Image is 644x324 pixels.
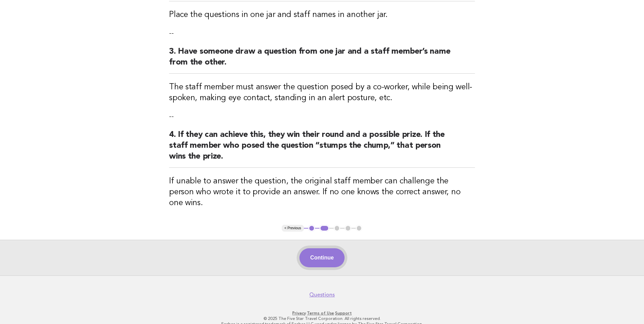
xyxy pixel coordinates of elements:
[292,311,306,316] a: Privacy
[169,112,475,121] p: --
[114,310,530,316] p: · ·
[282,225,304,232] button: < Previous
[169,29,475,38] p: --
[169,176,475,209] h3: If unable to answer the question, the original staff member can challenge the person who wrote it...
[114,316,530,321] p: © 2025 The Five Star Travel Corporation. All rights reserved.
[319,225,329,232] button: 2
[169,82,475,104] h3: The staff member must answer the question posed by a co-worker, while being well-spoken, making e...
[307,311,334,316] a: Terms of Use
[335,311,352,316] a: Support
[308,225,315,232] button: 1
[169,46,475,74] h2: 3. Have someone draw a question from one jar and a staff member’s name from the other.
[169,129,475,168] h2: 4. If they can achieve this, they win their round and a possible prize. If the staff member who p...
[299,248,345,267] button: Continue
[169,10,475,20] h3: Place the questions in one jar and staff names in another jar.
[309,291,335,298] a: Questions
